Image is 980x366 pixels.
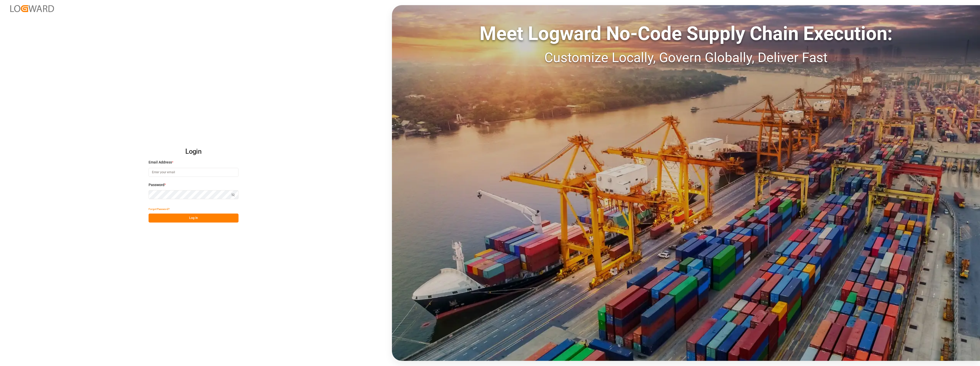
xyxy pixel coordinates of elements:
span: Password [149,182,164,188]
button: Log In [149,214,239,223]
input: Enter your email [149,168,239,177]
div: Customize Locally, Govern Globally, Deliver Fast [392,48,980,68]
div: Meet Logward No-Code Supply Chain Execution: [392,19,980,48]
button: Forgot Password? [149,205,170,214]
span: Email Address [149,160,172,165]
img: Logward_new_orange.png [10,5,54,12]
h2: Login [149,143,239,160]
